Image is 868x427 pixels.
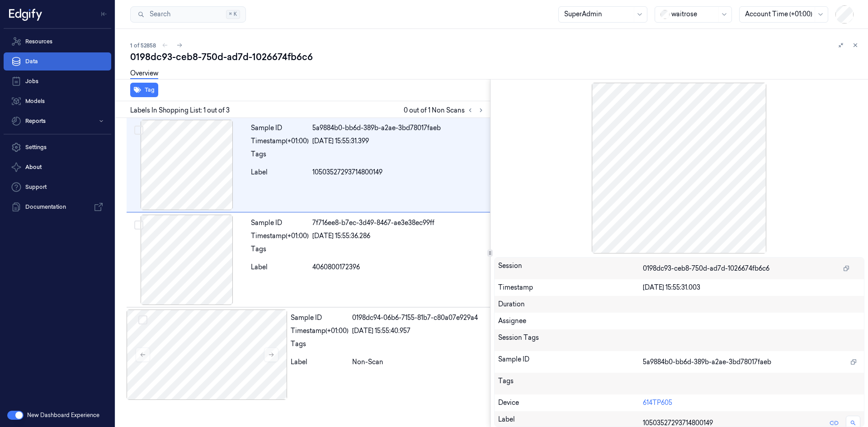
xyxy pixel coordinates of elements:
[291,313,349,323] div: Sample ID
[312,231,486,241] div: [DATE] 15:55:36.286
[251,150,309,164] div: Tags
[643,357,771,367] span: 5a9884b0-bb6d-389b-a2ae-3bd78017faeb
[130,69,158,79] a: Overview
[138,315,147,324] button: Select row
[498,355,643,369] div: Sample ID
[4,158,111,176] button: About
[130,83,158,97] button: Tag
[643,399,672,407] a: 614TP605
[498,283,643,292] div: Timestamp
[130,42,156,49] span: 1 of 52858
[146,9,170,19] span: Search
[134,126,143,135] button: Select row
[97,7,111,21] button: Toggle Navigation
[498,261,643,276] div: Session
[251,123,309,133] div: Sample ID
[498,333,643,347] div: Session Tags
[312,263,360,272] span: 4060800172396
[498,398,643,408] div: Device
[4,112,111,130] button: Reports
[498,300,861,309] div: Duration
[4,92,111,110] a: Models
[130,6,246,23] button: Search⌘K
[4,178,111,196] a: Support
[498,316,861,326] div: Assignee
[312,123,486,133] div: 5a9884b0-bb6d-389b-a2ae-3bd78017faeb
[4,52,111,70] a: Data
[251,218,309,228] div: Sample ID
[251,244,309,259] div: Tags
[291,357,349,367] div: Label
[291,339,349,354] div: Tags
[4,198,111,216] a: Documentation
[291,326,349,336] div: Timestamp (+01:00)
[4,33,111,51] a: Resources
[4,138,111,156] a: Settings
[312,136,486,146] div: [DATE] 15:55:31.399
[130,51,861,63] div: 0198dc93-ceb8-750d-ad7d-1026674fb6c6
[312,218,486,228] div: 7f716ee8-b7ec-3d49-8467-ae3e38ec99ff
[251,263,309,272] div: Label
[134,221,143,230] button: Select row
[251,231,309,241] div: Timestamp (+01:00)
[4,72,111,90] a: Jobs
[643,264,769,273] span: 0198dc93-ceb8-750d-ad7d-1026674fb6c6
[352,357,383,367] span: Non-Scan
[312,168,382,177] span: 10503527293714800149
[404,105,486,116] span: 0 out of 1 Non Scans
[352,313,486,323] div: 0198dc94-06b6-7155-81b7-c80a07e929a4
[130,106,230,115] span: Labels In Shopping List: 1 out of 3
[643,283,860,292] div: [DATE] 15:55:31.003
[352,326,486,336] div: [DATE] 15:55:40.957
[498,376,643,391] div: Tags
[251,168,309,177] div: Label
[251,136,309,146] div: Timestamp (+01:00)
